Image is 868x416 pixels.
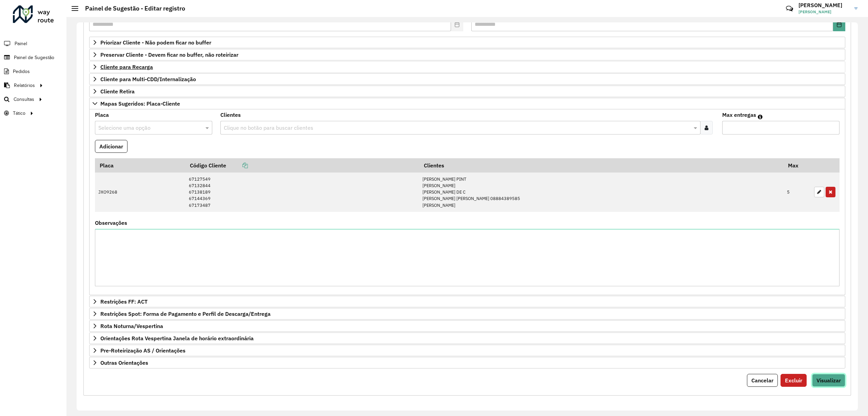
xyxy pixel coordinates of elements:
a: Copiar [226,162,248,169]
a: Cliente para Recarga [89,61,845,73]
em: Máximo de clientes que serão colocados na mesma rota com os clientes informados [758,114,763,120]
label: Clientes [220,111,241,119]
button: Adicionar [95,140,127,153]
span: Restrições FF: ACT [100,299,147,304]
label: Observações [95,219,127,227]
span: Priorizar Cliente - Não podem ficar no buffer [100,40,211,45]
a: Restrições Spot: Forma de Pagamento e Perfil de Descarga/Entrega [89,308,845,320]
span: Cliente Retira [100,89,135,94]
span: Visualizar [816,377,841,384]
span: Consultas [14,96,34,103]
a: Priorizar Cliente - Não podem ficar no buffer [89,37,845,48]
th: Código Cliente [185,158,419,173]
span: Painel de Sugestão [14,54,54,61]
span: Rota Noturna/Vespertina [100,323,163,329]
span: Cliente para Recarga [100,64,153,70]
button: Choose Date [833,18,845,31]
span: Painel [15,40,27,47]
span: Cliente para Multi-CDD/Internalização [100,76,196,82]
td: 67127549 67132844 67138189 67144369 67173487 [185,173,419,212]
a: Cliente Retira [89,86,845,97]
span: Outras Orientações [100,360,148,365]
th: Clientes [419,158,784,173]
a: Rota Noturna/Vespertina [89,320,845,332]
td: 5 [784,173,811,212]
button: Cancelar [747,374,778,387]
td: [PERSON_NAME] PINT [PERSON_NAME] [PERSON_NAME] DE C [PERSON_NAME] [PERSON_NAME] 08884389585 [PERS... [419,173,784,212]
button: Excluir [781,374,807,387]
span: Restrições Spot: Forma de Pagamento e Perfil de Descarga/Entrega [100,311,271,316]
span: [PERSON_NAME] [798,9,849,15]
a: Restrições FF: ACT [89,296,845,307]
a: Contato Rápido [782,1,797,16]
span: Preservar Cliente - Devem ficar no buffer, não roteirizar [100,52,238,57]
a: Orientações Rota Vespertina Janela de horário extraordinária [89,332,845,344]
th: Max [784,158,811,173]
button: Visualizar [812,374,845,387]
span: Orientações Rota Vespertina Janela de horário extraordinária [100,336,254,341]
label: Max entregas [722,111,756,119]
span: Pedidos [13,68,30,75]
span: Pre-Roteirização AS / Orientações [100,348,185,353]
td: JXO9268 [95,173,185,212]
span: Tático [13,110,25,117]
a: Pre-Roteirização AS / Orientações [89,345,845,356]
span: Relatórios [14,82,35,89]
span: Cancelar [751,377,773,384]
a: Outras Orientações [89,357,845,368]
a: Cliente para Multi-CDD/Internalização [89,73,845,85]
a: Preservar Cliente - Devem ficar no buffer, não roteirizar [89,49,845,60]
a: Mapas Sugeridos: Placa-Cliente [89,98,845,109]
label: Placa [95,111,109,119]
span: Mapas Sugeridos: Placa-Cliente [100,101,180,106]
h2: Painel de Sugestão - Editar registro [78,5,185,12]
th: Placa [95,158,185,173]
span: Excluir [785,377,802,384]
h3: [PERSON_NAME] [798,2,849,8]
div: Mapas Sugeridos: Placa-Cliente [89,109,845,295]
